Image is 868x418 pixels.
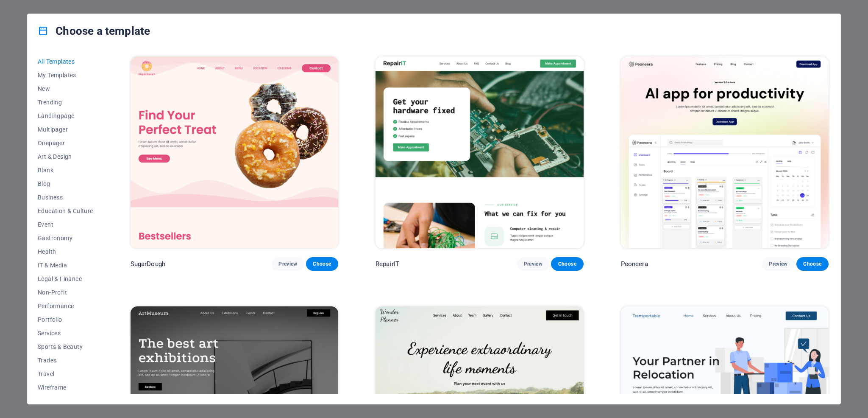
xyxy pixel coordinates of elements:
span: IT & Media [38,262,93,269]
span: Non-Profit [38,289,93,296]
span: Event [38,221,93,228]
button: Travel [38,367,93,381]
button: Education & Culture [38,204,93,218]
button: Health [38,245,93,258]
span: Business [38,194,93,201]
button: Non-Profit [38,286,93,299]
p: Peoneera [621,260,648,268]
button: Portfolio [38,313,93,326]
span: Blog [38,180,93,187]
span: Education & Culture [38,208,93,214]
button: Wireframe [38,381,93,394]
button: Choose [796,257,829,271]
span: Preview [278,261,297,267]
img: Peoneera [621,56,829,248]
span: New [38,85,93,92]
button: Preview [272,257,304,271]
p: SugarDough [131,260,165,268]
span: Blank [38,167,93,174]
span: Choose [803,261,822,267]
span: Art & Design [38,153,93,160]
p: RepairIT [376,260,399,268]
button: Sports & Beauty [38,340,93,353]
button: Onepager [38,136,93,150]
span: Multipager [38,126,93,133]
span: Choose [558,261,576,267]
button: Blank [38,163,93,177]
button: Landingpage [38,109,93,123]
span: Trending [38,99,93,106]
img: RepairIT [376,56,583,248]
span: Performance [38,303,93,309]
button: Preview [517,257,549,271]
button: Trades [38,353,93,367]
span: Sports & Beauty [38,343,93,350]
span: Portfolio [38,316,93,323]
button: Choose [551,257,583,271]
span: Preview [524,261,542,267]
span: Services [38,330,93,337]
button: Multipager [38,123,93,136]
button: IT & Media [38,258,93,272]
span: Trades [38,357,93,364]
button: Art & Design [38,150,93,163]
span: Choose [313,261,331,267]
button: Performance [38,299,93,313]
span: Preview [769,261,787,267]
button: Trending [38,95,93,109]
button: Gastronomy [38,231,93,245]
button: All Templates [38,55,93,68]
button: New [38,82,93,95]
button: Business [38,191,93,204]
button: Services [38,326,93,340]
button: Blog [38,177,93,191]
span: All Templates [38,58,93,65]
span: Travel [38,370,93,377]
h4: Choose a template [38,24,150,38]
span: Onepager [38,140,93,146]
button: My Templates [38,68,93,82]
img: SugarDough [131,56,338,248]
span: Landingpage [38,112,93,119]
span: Wireframe [38,384,93,391]
span: Gastronomy [38,235,93,241]
button: Preview [762,257,794,271]
span: Legal & Finance [38,275,93,282]
span: Health [38,248,93,255]
button: Event [38,218,93,231]
span: My Templates [38,72,93,79]
button: Legal & Finance [38,272,93,286]
button: Choose [306,257,338,271]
